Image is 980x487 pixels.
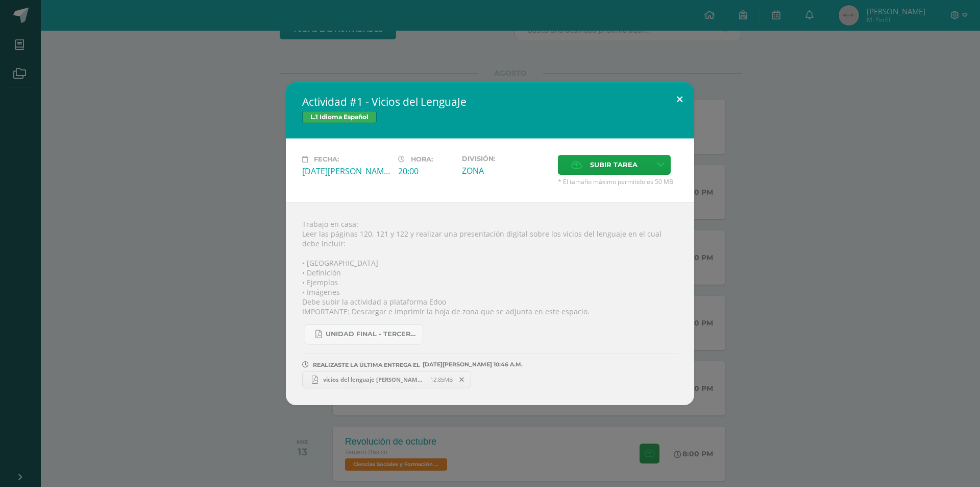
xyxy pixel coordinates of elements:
[430,376,453,383] span: 12.85MB
[462,165,550,176] div: ZONA
[453,374,471,385] span: Remover entrega
[314,155,339,163] span: Fecha:
[305,324,423,344] a: UNIDAD FINAL - TERCERO BASICO A-B-C.pdf
[420,364,523,365] span: [DATE][PERSON_NAME] 10:46 A.M.
[313,361,420,368] span: REALIZASTE LA ÚLTIMA ENTREGA EL
[302,95,678,109] h2: Actividad #1 - Vicios del LenguaJe
[302,166,390,177] div: [DATE][PERSON_NAME]
[302,111,377,123] span: L.1 Idioma Español
[590,155,638,174] span: Subir tarea
[558,177,678,186] span: * El tamaño máximo permitido es 50 MB
[411,155,433,163] span: Hora:
[318,376,430,383] span: vicios del lenguaje [PERSON_NAME].pdf
[398,166,454,177] div: 20:00
[462,155,550,163] label: División:
[302,371,471,388] a: vicios del lenguaje [PERSON_NAME].pdf 12.85MB
[326,330,418,338] span: UNIDAD FINAL - TERCERO BASICO A-B-C.pdf
[286,202,694,405] div: Trabajo en casa: Leer las páginas 120, 121 y 122 y realizar una presentación digital sobre los vi...
[665,82,694,117] button: Close (Esc)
